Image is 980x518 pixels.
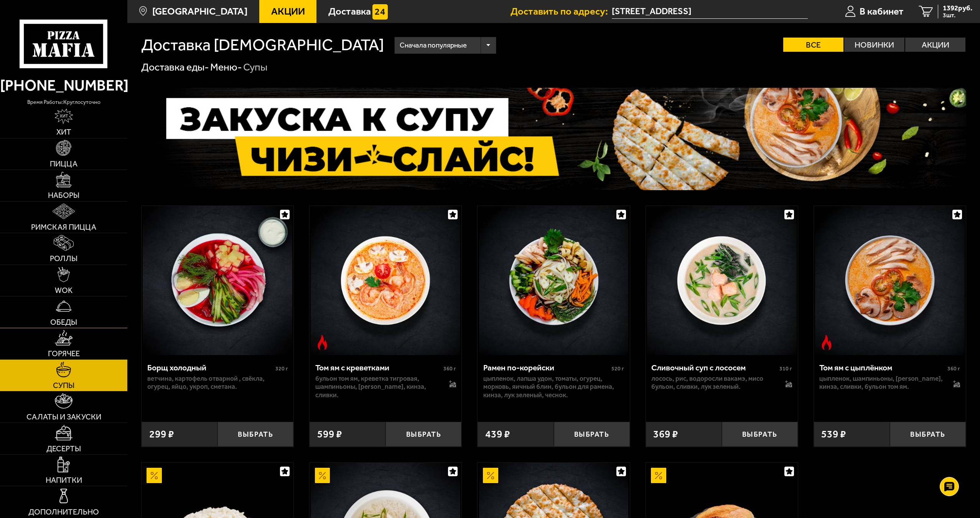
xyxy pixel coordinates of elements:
span: 599 ₽ [317,429,342,439]
label: Новинки [844,38,904,52]
span: 360 г [947,365,960,372]
label: Акции [905,38,965,52]
span: Хит [56,128,71,136]
span: Сначала популярные [400,36,467,55]
a: Борщ холодный [142,206,293,355]
span: Пицца [50,160,77,168]
span: 369 ₽ [653,429,678,439]
span: Наборы [48,191,79,199]
img: Том ям с креветками [311,206,460,355]
span: Десерты [46,445,81,452]
span: 1392 руб. [943,5,972,12]
span: Доставка [328,7,371,16]
img: Острое блюдо [315,335,330,350]
span: Дополнительно [28,508,99,516]
p: цыпленок, лапша удон, томаты, огурец, морковь, яичный блин, бульон для рамена, кинза, лук зеленый... [483,375,624,399]
img: 15daf4d41897b9f0e9f617042186c801.svg [372,4,388,20]
button: Выбрать [385,422,461,447]
p: бульон том ям, креветка тигровая, шампиньоны, [PERSON_NAME], кинза, сливки. [315,375,439,399]
span: Доставить по адресу: [511,7,612,16]
img: Акционный [483,468,498,483]
span: Акции [271,7,305,16]
span: 299 ₽ [149,429,174,439]
a: Рамен по-корейски [478,206,629,355]
h1: Доставка [DEMOGRAPHIC_DATA] [141,37,384,53]
img: Сливочный суп с лососем [647,206,797,355]
a: Доставка еды- [141,61,209,73]
span: В кабинет [860,7,904,16]
a: Острое блюдоТом ям с креветками [310,206,461,355]
span: 360 г [443,365,456,372]
img: Акционный [651,468,666,483]
div: Борщ холодный [147,363,273,373]
button: Выбрать [722,422,798,447]
img: Акционный [147,468,162,483]
a: Сливочный суп с лососем [646,206,798,355]
button: Выбрать [890,422,966,447]
button: Выбрать [554,422,630,447]
div: Сливочный суп с лососем [651,363,777,373]
a: Меню- [210,61,242,73]
img: Акционный [315,468,330,483]
label: Все [783,38,843,52]
button: Выбрать [217,422,293,447]
div: Том ям с цыплёнком [819,363,945,373]
span: [GEOGRAPHIC_DATA] [152,7,247,16]
span: Напитки [46,476,82,484]
p: ветчина, картофель отварной , свёкла, огурец, яйцо, укроп, сметана. [147,375,288,391]
span: 539 ₽ [821,429,846,439]
p: цыпленок, шампиньоны, [PERSON_NAME], кинза, сливки, бульон том ям. [819,375,943,391]
span: Обеды [50,318,77,326]
input: Ваш адрес доставки [612,5,808,19]
a: Острое блюдоТом ям с цыплёнком [814,206,966,355]
span: 3 шт. [943,12,972,18]
div: Рамен по-корейски [483,363,609,373]
img: Рамен по-корейски [479,206,629,355]
span: 439 ₽ [485,429,510,439]
span: 320 г [275,365,288,372]
p: лосось, рис, водоросли вакамэ, мисо бульон, сливки, лук зеленый. [651,375,775,391]
span: 520 г [611,365,624,372]
div: Супы [243,61,267,74]
span: Римская пицца [31,223,96,231]
span: Горячее [48,350,80,357]
span: Роллы [50,255,77,262]
span: Супы [53,382,74,389]
span: 310 г [779,365,792,372]
div: Том ям с креветками [315,363,441,373]
span: Салаты и закуски [26,413,101,421]
span: WOK [55,286,72,294]
img: Борщ холодный [143,206,292,355]
img: Том ям с цыплёнком [815,206,965,355]
span: Россия, Санкт-Петербург, улица Обручевых, 8 [612,5,808,19]
img: Острое блюдо [819,335,834,350]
